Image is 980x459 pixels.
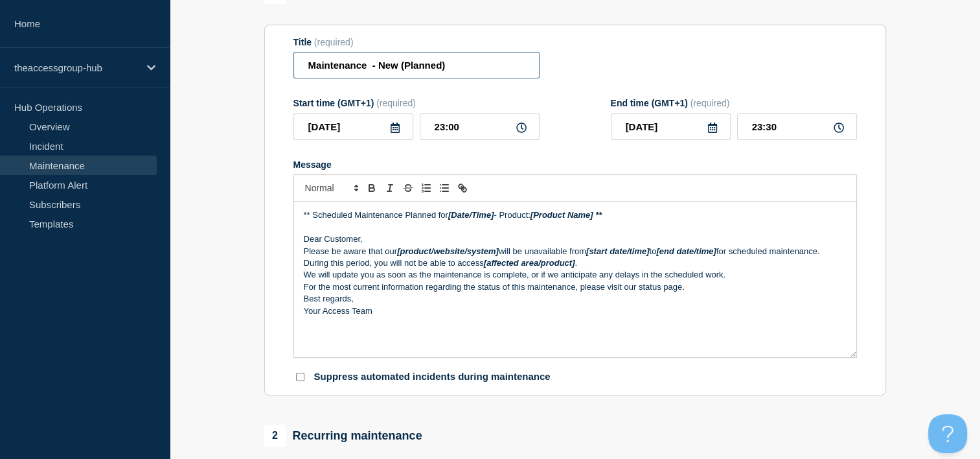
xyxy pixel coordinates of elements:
div: Start time (GMT+1) [293,98,540,108]
div: Message [293,159,857,170]
p: We will update you as soon as the maintenance is complete, or if we anticipate any delays in the ... [304,269,847,281]
p: Please be aware that our will be unavailable from to for scheduled maintenance. During this perio... [304,246,847,270]
input: YYYY-MM-DD [611,113,731,140]
div: Recurring maintenance [264,425,422,447]
input: Suppress automated incidents during maintenance [296,373,304,381]
span: (required) [690,98,730,108]
em: [start date/time] [586,246,650,256]
button: Toggle bold text [363,180,381,196]
em: [product/website/system] [397,246,499,256]
em: [Date/Time] [448,210,494,220]
p: Best regards, [304,293,847,305]
p: Suppress automated incidents during maintenance [314,371,551,383]
button: Toggle strikethrough text [399,180,417,196]
p: Dear Customer, [304,233,847,245]
span: 2 [264,425,286,447]
em: [end date/time] [656,246,716,256]
button: Toggle link [453,180,472,196]
div: Title [293,37,540,47]
span: (required) [376,98,416,108]
input: Title [293,52,540,78]
input: HH:MM [420,113,540,140]
input: HH:MM [737,113,857,140]
p: Your Access Team [304,305,847,317]
button: Toggle italic text [381,180,399,196]
button: Toggle bulleted list [435,180,453,196]
input: YYYY-MM-DD [293,113,413,140]
em: [affected area/product] [484,258,575,268]
p: For the most current information regarding the status of this maintenance, please visit our statu... [304,281,847,293]
div: End time (GMT+1) [611,98,857,108]
iframe: Help Scout Beacon - Open [928,414,967,453]
p: theaccessgroup-hub [14,62,139,73]
div: Message [294,202,856,357]
button: Toggle ordered list [417,180,435,196]
p: ** Scheduled Maintenance Planned for - Product: [304,209,847,221]
span: (required) [314,37,354,47]
span: Font size [299,180,363,196]
em: [Product Name] ** [530,210,602,220]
